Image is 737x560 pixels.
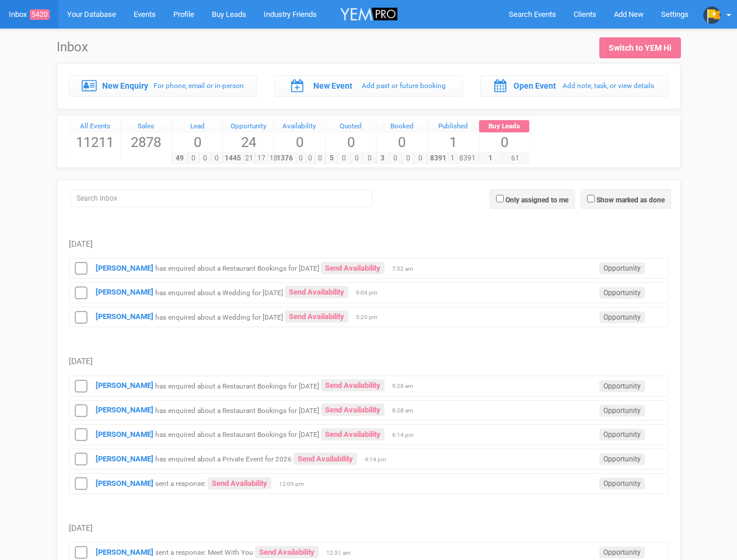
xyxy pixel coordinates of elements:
span: Search Events [509,10,556,19]
span: 18 [267,153,280,164]
a: Send Availability [208,477,271,489]
a: Availability [274,120,325,133]
a: Switch to YEM Hi [599,37,681,58]
span: 0 [274,132,325,152]
span: 9:04 pm [356,289,385,297]
span: Opportunity [599,453,645,465]
span: 0 [337,153,351,164]
label: New Event [313,80,352,92]
h5: [DATE] [69,240,669,249]
span: 5 [325,153,338,164]
a: [PERSON_NAME] [96,548,153,556]
span: 8391 [457,153,478,164]
small: Add note, task, or view details [563,82,654,90]
a: [PERSON_NAME] [96,479,153,488]
span: Opportunity [599,380,645,392]
span: Opportunity [599,478,645,489]
span: 8:28 am [392,407,421,415]
small: sent a response: [155,480,206,488]
span: 1 [478,153,502,164]
small: has enquired about a Restaurant Bookings for [DATE] [155,264,319,272]
span: Opportunity [599,311,645,323]
span: 1 [428,132,478,152]
span: 0 [305,153,315,164]
span: 0 [172,132,223,152]
a: [PERSON_NAME] [96,454,153,463]
div: Switch to YEM Hi [609,42,672,54]
small: Add past or future booking [362,82,446,90]
h5: [DATE] [69,524,669,533]
span: 61 [502,153,530,164]
label: Open Event [514,80,556,92]
span: 0 [363,153,376,164]
a: Send Availability [285,286,348,298]
span: Clients [574,10,596,19]
a: Booked [376,120,427,133]
a: Opportunity [223,120,274,133]
span: 12:09 pm [279,480,308,488]
span: 2878 [121,132,172,152]
span: 0 [479,132,530,152]
small: has enquired about a Restaurant Bookings for [DATE] [155,381,319,390]
span: 0 [315,153,324,164]
a: [PERSON_NAME] [96,288,153,296]
span: 0 [389,153,402,164]
span: 4:14 pm [365,456,394,464]
a: New Event Add past or future booking [274,75,463,96]
a: All Events [70,120,121,133]
span: 21 [243,153,256,164]
span: Opportunity [599,547,645,558]
small: has enquired about a Wedding for [DATE] [155,313,283,321]
a: [PERSON_NAME] [96,264,153,272]
a: [PERSON_NAME] [96,381,153,390]
span: Opportunity [599,262,645,274]
a: Published [428,120,478,133]
a: [PERSON_NAME] [96,312,153,321]
a: Send Availability [321,428,385,440]
span: 0 [414,153,427,164]
span: 0 [376,132,427,152]
a: Send Availability [255,546,319,558]
img: profile.png [703,6,721,24]
a: Send Availability [321,262,385,274]
small: has enquired about a Restaurant Bookings for [DATE] [155,406,319,414]
a: Send Availability [294,453,357,465]
span: 12:51 am [326,549,355,557]
span: 11211 [70,132,121,152]
span: 0 [187,153,200,164]
label: Show marked as done [596,195,665,205]
span: 7:52 am [392,265,421,273]
span: 0 [326,132,376,152]
label: Only assigned to me [505,195,568,205]
a: Send Availability [321,404,385,416]
span: Add New [614,10,644,19]
small: has enquired about a Wedding for [DATE] [155,288,283,296]
a: Lead [172,120,223,133]
a: New Enquiry For phone, email or in-person [69,75,257,96]
span: 1376 [274,153,296,164]
a: Sales [121,120,172,133]
a: Open Event Add note, task, or view details [480,75,669,96]
label: New Enquiry [102,80,148,92]
strong: [PERSON_NAME] [96,430,153,439]
h1: Inbox [57,40,102,54]
span: 0 [211,153,223,164]
span: 24 [223,132,274,152]
span: 8391 [427,153,449,164]
div: Buy Leads [479,120,530,133]
span: 17 [255,153,268,164]
span: 3 [376,153,389,164]
span: 0 [199,153,211,164]
span: 0 [296,153,306,164]
a: Quoted [326,120,376,133]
